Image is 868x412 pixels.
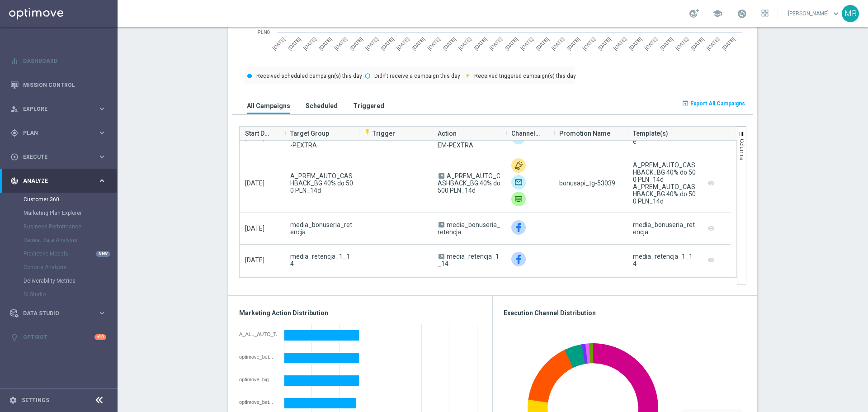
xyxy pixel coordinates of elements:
h3: Triggered [353,102,384,110]
div: Customer 360 [24,193,117,206]
img: Facebook Custom Audience [511,252,526,266]
i: open_in_browser [682,99,689,107]
div: BI Studio [24,288,117,301]
div: Marketing Plan Explorer [24,206,117,220]
text: Received triggered campaign(s) this day [474,73,576,79]
a: Customer 360 [24,196,94,203]
h3: Scheduled [306,102,338,110]
span: school [712,9,722,19]
div: Execute [10,153,98,161]
div: NEW [96,251,110,257]
span: Explore [23,106,98,112]
span: [DATE] [245,225,264,232]
span: media_retencja_1_14 [438,253,499,267]
a: Dashboard [23,49,106,73]
text: [DATE] [519,36,534,51]
a: Mission Control [23,73,106,97]
span: A [439,254,444,259]
span: media_bonuseria_retencja [290,221,353,236]
span: Analyze [23,178,98,184]
div: Deliverability Metrics [24,274,117,288]
text: [DATE] [643,36,658,51]
span: A [439,173,444,179]
span: Export All Campaigns [690,100,745,107]
text: [DATE] [535,36,550,51]
div: Cohorts Analysis [24,260,117,274]
text: [DATE] [458,36,472,51]
i: keyboard_arrow_right [98,128,106,137]
h3: Execution Channel Distribution [504,309,746,317]
a: Settings [22,398,49,403]
text: [DATE] [411,36,426,51]
div: Data Studio [10,309,98,317]
span: Plan [23,130,98,136]
div: +10 [94,334,106,340]
img: Optimail [511,175,526,189]
button: gps_fixed Plan keyboard_arrow_right [10,129,107,137]
span: media_retencja_1_14 [290,253,353,267]
div: Private message [511,192,526,206]
text: [DATE] [597,36,612,51]
span: Execute [23,154,98,160]
span: Channel(s) [511,124,541,142]
i: lightbulb [10,333,19,341]
button: All Campaigns [245,97,292,114]
div: optimove_high_value [239,377,278,382]
div: Business Performance [24,220,117,233]
span: media_bonuseria_retencja [438,221,500,236]
i: gps_fixed [10,129,19,137]
img: CMS [511,158,526,173]
div: optimove_bet_14D_and_reg_30D [239,399,278,405]
text: PLN0 [257,29,270,35]
span: A_PREM_AUTO_CASHBACK_BG 40% do 500 PLN_14d [438,172,500,194]
div: person_search Explore keyboard_arrow_right [10,105,107,113]
div: track_changes Analyze keyboard_arrow_right [10,177,107,185]
text: [DATE] [566,36,581,51]
button: Data Studio keyboard_arrow_right [10,310,107,317]
text: [DATE] [287,36,302,51]
span: Data Studio [23,311,98,316]
text: [DATE] [581,36,596,51]
img: Facebook Custom Audience [511,220,526,235]
text: [DATE] [721,36,736,51]
text: [DATE] [396,36,410,51]
button: equalizer Dashboard [10,57,107,65]
button: Scheduled [303,97,340,114]
div: Mission Control [10,73,106,97]
div: A_PREM_AUTO_CASHBACK_BG 40% do 500 PLN_14d [633,183,696,205]
i: play_circle_outline [10,153,19,161]
span: Start Date [245,124,272,142]
div: play_circle_outline Execute keyboard_arrow_right [10,153,107,161]
text: [DATE] [426,36,441,51]
button: Mission Control [10,81,107,89]
text: [DATE] [380,36,395,51]
text: [DATE] [333,36,348,51]
text: [DATE] [302,36,317,51]
button: lightbulb Optibot +10 [10,334,107,341]
text: Didn't receive a campaign this day [374,73,460,79]
div: Dashboard [10,49,106,73]
div: A_ALL_AUTO_TRACKER_VSM-SEG-PREM-PEXTRA [239,331,278,337]
h3: All Campaigns [247,102,290,110]
i: keyboard_arrow_right [98,152,106,161]
span: A_PREM_AUTO_CASHBACK_BG 40% do 500 PLN_14d [290,172,353,194]
span: keyboard_arrow_down [831,9,841,19]
i: settings [9,396,17,404]
button: Triggered [351,97,387,114]
div: optimove_bet_1D_plus [239,354,278,360]
span: Columns [739,139,745,161]
i: flash_on [364,128,371,136]
a: Deliverability Metrics [24,277,94,284]
span: Promotion Name [559,124,610,142]
div: Explore [10,105,98,113]
text: [DATE] [675,36,689,51]
text: [DATE] [628,36,643,51]
button: open_in_browser Export All Campaigns [680,97,746,110]
i: equalizer [10,57,19,65]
